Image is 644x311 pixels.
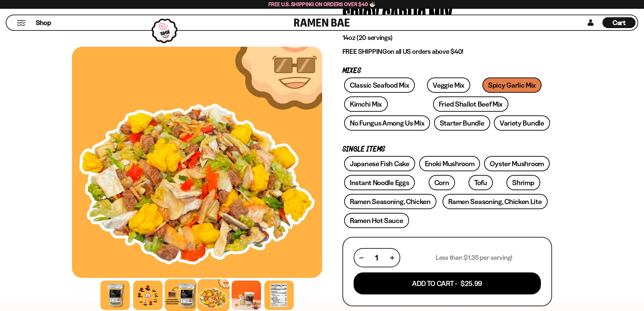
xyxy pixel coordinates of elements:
[506,175,540,190] a: Shrimp
[342,47,387,55] strong: FREE SHIPPING
[443,194,547,209] a: Ramen Seasoning, Chicken Lite
[36,17,51,28] a: Shop
[342,34,552,42] p: 14oz (20 servings)
[436,253,512,262] p: Less than $1.35 per serving!
[344,115,430,131] a: No Fungus Among Us Mix
[342,47,552,56] p: on all US orders above $40!
[494,115,550,131] a: Variety Bundle
[36,18,51,27] span: Shop
[342,146,552,153] p: Single Items
[344,194,436,209] a: Ramen Seasoning, Chicken
[344,175,415,190] a: Instant Noodle Eggs
[469,175,493,190] a: Tofu
[433,96,508,112] a: Fried Shallot Beef Mix
[17,20,26,26] button: Mobile Menu Trigger
[268,1,376,7] span: Free U.S. Shipping on Orders over $40 🍜
[427,77,470,93] a: Veggie Mix
[484,156,550,171] a: Oyster Mushroom
[613,19,626,27] span: Cart
[429,175,455,190] a: Corn
[434,115,490,131] a: Starter Bundle
[344,77,415,93] a: Classic Seafood Mix
[419,156,480,171] a: Enoki Mushroom
[342,68,552,74] p: Mixes
[344,96,388,112] a: Kimchi Mix
[375,253,378,262] span: 1
[344,213,409,228] a: Ramen Hot Sauce
[344,156,415,171] a: Japanese Fish Cake
[354,272,541,294] button: Add To Cart - $25.99
[602,15,636,30] div: Cart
